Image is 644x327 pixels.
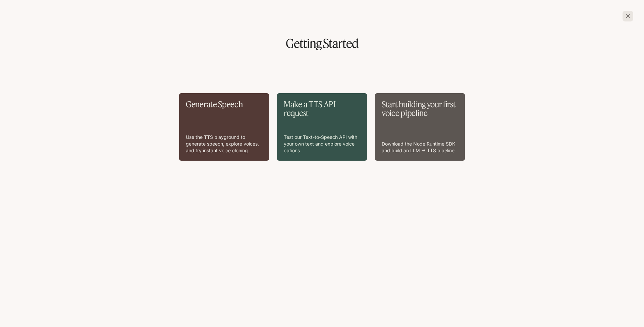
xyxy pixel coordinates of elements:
[277,93,367,161] a: Make a TTS API requestTest our Text-to-Speech API with your own text and explore voice options
[382,141,458,154] p: Download the Node Runtime SDK and build an LLM → TTS pipeline
[179,93,269,161] a: Generate SpeechUse the TTS playground to generate speech, explore voices, and try instant voice c...
[186,100,262,109] p: Generate Speech
[382,100,458,118] p: Start building your first voice pipeline
[11,38,633,50] h1: Getting Started
[375,93,465,161] a: Start building your first voice pipelineDownload the Node Runtime SDK and build an LLM → TTS pipe...
[284,100,360,118] p: Make a TTS API request
[186,134,262,154] p: Use the TTS playground to generate speech, explore voices, and try instant voice cloning
[284,134,360,154] p: Test our Text-to-Speech API with your own text and explore voice options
